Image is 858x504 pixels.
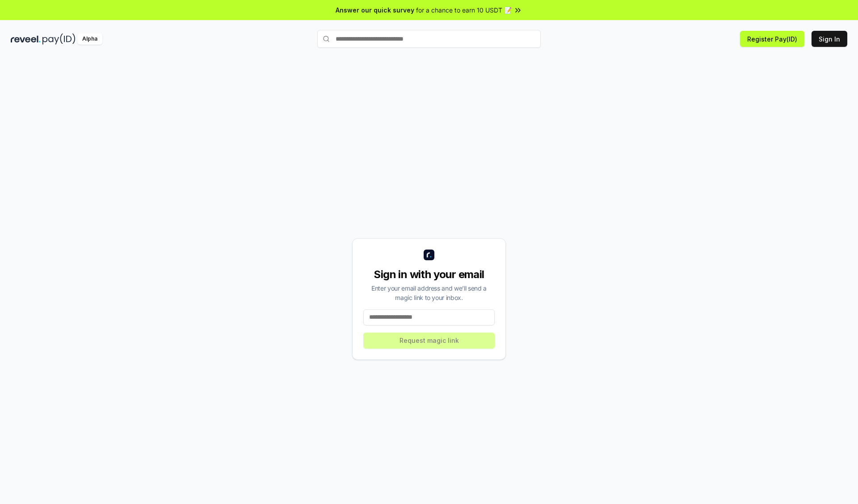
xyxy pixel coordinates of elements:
button: Sign In [812,31,847,47]
div: Sign in with your email [363,267,495,282]
img: reveel_dark [11,33,41,45]
button: Register Pay(ID) [740,31,804,47]
div: Alpha [77,33,102,45]
img: pay_id [42,33,76,45]
div: Enter your email address and we’ll send a magic link to your inbox. [363,283,495,302]
span: Answer our quick survey [336,5,414,15]
span: for a chance to earn 10 USDT 📝 [416,5,512,15]
img: logo_small [424,250,434,260]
